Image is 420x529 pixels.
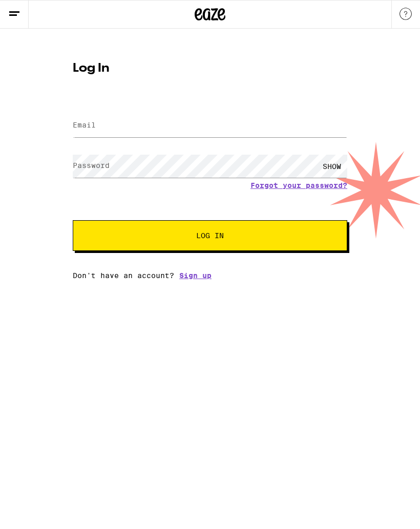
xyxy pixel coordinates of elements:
div: SHOW [317,155,347,178]
h1: Log In [73,62,347,75]
a: Forgot your password? [250,181,347,189]
a: Sign up [179,271,212,280]
span: Log In [196,232,224,239]
input: Email [73,114,347,137]
label: Password [73,161,110,170]
button: Log In [73,220,347,251]
div: Don't have an account? [73,271,347,280]
label: Email [73,121,96,129]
